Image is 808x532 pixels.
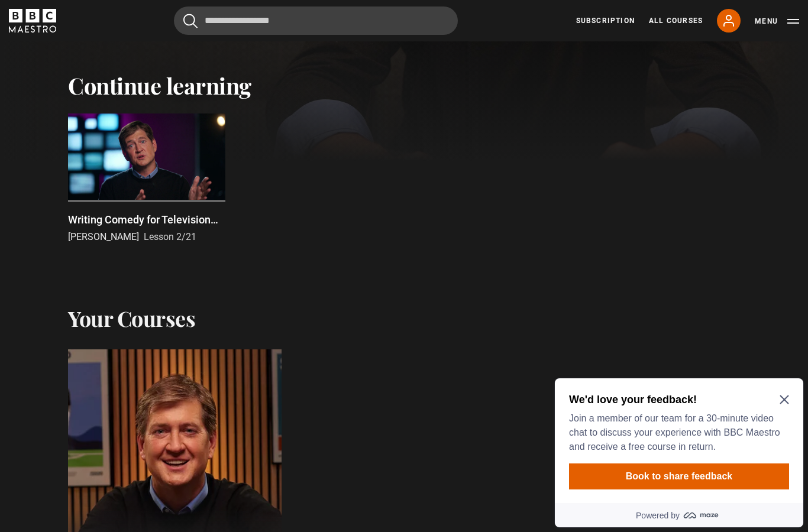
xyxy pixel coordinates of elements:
[174,7,458,35] input: Search
[230,21,239,31] button: Close Maze Prompt
[68,231,139,242] span: [PERSON_NAME]
[5,130,253,154] a: Powered by maze
[183,14,198,28] button: Submit the search query
[5,5,253,154] div: Optional study invitation
[68,72,740,99] h2: Continue learning
[68,306,195,330] h2: Your Courses
[576,15,635,26] a: Subscription
[19,19,234,33] h2: We'd love your feedback!
[755,15,799,27] button: Toggle navigation
[19,38,234,80] p: Join a member of our team for a 30-minute video chat to discuss your experience with BBC Maestro ...
[9,9,56,33] svg: BBC Maestro
[19,90,239,116] button: Book to share feedback
[68,212,225,228] p: Writing Comedy for Television course introduction
[649,15,703,26] a: All Courses
[144,231,196,242] span: Lesson 2/21
[68,113,225,244] a: Writing Comedy for Television course introduction [PERSON_NAME] Lesson 2/21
